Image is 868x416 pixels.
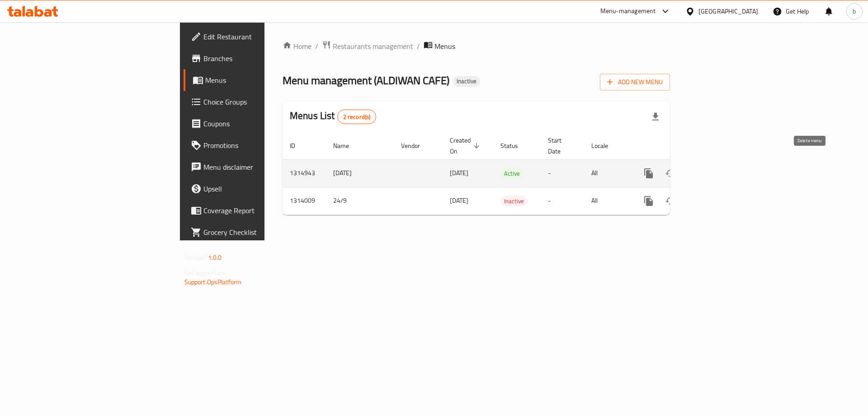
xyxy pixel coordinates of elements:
[500,168,524,179] span: Active
[607,77,663,88] span: Add New Menu
[450,195,468,206] span: [DATE]
[203,205,318,216] span: Coverage Report
[541,187,584,215] td: -
[184,156,325,178] a: Menu disclaimer
[203,140,318,151] span: Promotions
[600,6,656,17] div: Menu-management
[203,118,318,129] span: Coupons
[203,183,318,194] span: Upsell
[333,41,413,52] span: Restaurants management
[205,75,318,86] span: Menus
[333,140,361,151] span: Name
[453,77,480,85] span: Inactive
[290,140,307,151] span: ID
[631,132,732,160] th: Actions
[645,106,666,128] div: Export file
[853,6,856,16] span: b
[283,132,732,215] table: enhanced table
[184,113,325,134] a: Coupons
[591,140,620,151] span: Locale
[283,40,670,52] nav: breadcrumb
[417,41,420,52] li: /
[283,70,449,91] span: Menu management ( ALDIWAN CAFE )
[184,276,242,288] a: Support.OpsPlatform
[184,134,325,156] a: Promotions
[203,162,318,172] span: Menu disclaimer
[184,48,325,69] a: Branches
[500,140,530,151] span: Status
[184,252,207,263] span: Version:
[203,227,318,238] span: Grocery Checklist
[338,113,376,121] span: 2 record(s)
[500,196,528,206] span: Inactive
[638,190,660,212] button: more
[203,53,318,64] span: Branches
[660,190,681,212] button: Change Status
[184,178,325,200] a: Upsell
[184,200,325,221] a: Coverage Report
[401,140,432,151] span: Vendor
[184,221,325,243] a: Grocery Checklist
[322,40,413,52] a: Restaurants management
[326,187,394,215] td: 24/9
[638,163,660,184] button: more
[453,76,480,87] div: Inactive
[584,159,631,187] td: All
[203,96,318,107] span: Choice Groups
[548,135,573,157] span: Start Date
[290,109,376,124] h2: Menus List
[450,135,482,157] span: Created On
[541,159,584,187] td: -
[600,74,670,91] button: Add New Menu
[698,6,758,16] div: [GEOGRAPHIC_DATA]
[184,26,325,48] a: Edit Restaurant
[184,267,226,279] span: Get support on:
[337,110,377,124] div: Total records count
[450,167,468,179] span: [DATE]
[584,187,631,215] td: All
[326,159,394,187] td: [DATE]
[184,69,325,91] a: Menus
[203,31,318,42] span: Edit Restaurant
[184,91,325,113] a: Choice Groups
[208,252,222,263] span: 1.0.0
[434,41,455,52] span: Menus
